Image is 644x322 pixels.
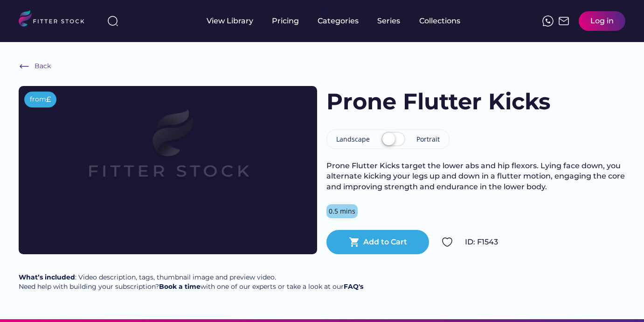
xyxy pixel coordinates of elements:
div: Portrait [416,135,440,144]
div: Collections [419,16,460,26]
div: fvck [318,5,330,14]
div: Landscape [336,135,370,144]
img: LOGO.svg [19,10,92,29]
img: Frame%20%286%29.svg [19,61,30,72]
div: Prone Flutter Kicks target the lower abs and hip flexors. Lying face down, you alternate kicking ... [326,161,625,192]
a: Book a time [159,282,201,291]
div: View Library [207,16,253,26]
img: meteor-icons_whatsapp%20%281%29.svg [542,15,554,27]
div: ID: F1543 [465,237,625,247]
button: shopping_cart [349,236,360,248]
div: Pricing [272,16,299,26]
img: Frame%2079%20%281%29.svg [48,86,287,221]
div: Series [377,16,401,26]
div: Back [35,62,51,71]
div: from [30,95,46,104]
img: Group%201000002324.svg [442,236,453,248]
div: 0.5 mins [329,207,355,216]
div: Add to Cart [363,237,407,247]
img: search-normal%203.svg [107,15,118,27]
div: Categories [318,16,359,26]
div: £ [46,94,51,105]
img: Frame%2051.svg [558,15,569,27]
h1: Prone Flutter Kicks [326,86,550,117]
a: FAQ's [344,282,363,291]
div: : Video description, tags, thumbnail image and preview video. Need help with building your subscr... [19,273,363,291]
iframe: chat widget [605,285,635,313]
strong: What’s included [19,273,75,281]
div: Log in [590,16,614,26]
